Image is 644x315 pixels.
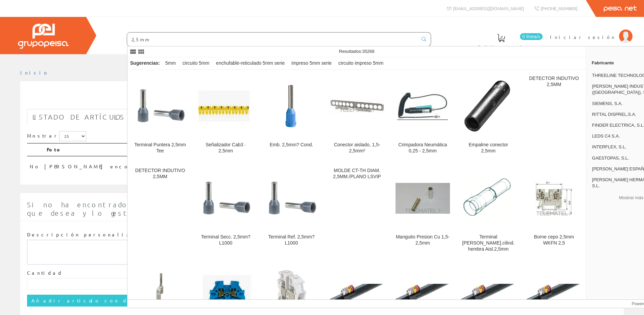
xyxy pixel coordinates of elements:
a: Terminal Puntera 2,5mm Tee Terminal Puntera 2,5mm Tee [127,70,193,162]
img: Señalizador Cab3 7 2,5mm legrand [461,284,516,310]
img: Terminal Secc. 2,5mm? L1000 [198,171,253,226]
input: Añadir artículo con descripción personalizada [27,295,247,306]
a: MOLDE CT-TH DIAM. 2,5MM./PLANO LSVIP [325,162,390,260]
img: Emb. 2,5mm? Cond. [264,79,318,133]
img: Señalizador Cab3 6 2,5mm legrand [527,284,581,310]
input: Buscar ... [127,33,418,46]
img: Manguito Presion Cu 1,5-2,5mm [396,183,450,214]
div: 5mm [163,57,178,69]
div: enchufable-reticulado 5mm serie [213,57,287,69]
img: Terminal Puntera 2,5mm Tee [133,79,187,133]
a: Inicio [20,69,49,76]
img: Señalizador Cab3 · 2,5mm [198,90,253,122]
a: Señalizador Cab3 · 2,5mm Señalizador Cab3 · 2,5mm [193,70,258,162]
span: 0 línea/s [520,33,543,40]
img: Crimpadora Neumática 0,25 - 2,5mm [397,92,448,120]
label: Descripción personalizada [27,231,147,238]
div: Terminal [PERSON_NAME].cilind.hembra Aisl.2,5mm [461,234,516,252]
div: DETECTOR INDUTIVO 2,5MM [527,76,581,88]
img: Grupo Peisa [18,24,69,49]
a: Listado de artículos [27,109,130,125]
a: DETECTOR INDUTIVO 2,5MM [127,162,193,260]
img: Conector aislado, 1,5-2,5mm² [330,99,384,112]
img: Terminal Ref. 2,5mm? L1000 [264,171,318,226]
div: Empalme conector 2,5mm [461,142,516,154]
span: Resultados: [339,49,375,54]
img: Señalizador Cab3 8 2,5mm legrand [396,284,450,310]
img: Señalizador Cab3 9 2,5mm legrand [330,284,384,310]
a: Crimpadora Neumática 0,25 - 2,5mm Crimpadora Neumática 0,25 - 2,5mm [390,70,455,162]
div: DETECTOR INDUTIVO 2,5MM [133,168,187,180]
span: [PHONE_NUMBER] [541,5,577,11]
a: Conector aislado, 1,5-2,5mm² Conector aislado, 1,5-2,5mm² [325,70,390,162]
span: 35268 [362,49,374,54]
div: Emb. 2,5mm? Cond. [264,142,318,148]
a: Empalme conector 2,5mm Empalme conector 2,5mm [456,70,521,162]
div: MOLDE CT-TH DIAM. 2,5MM./PLANO LSVIP [330,168,384,180]
a: Iniciar sesión [550,28,633,35]
span: Si no ha encontrado algún artículo en nuestro catálogo introduzca aquí la cantidad y la descripci... [27,201,616,217]
span: Iniciar sesión [550,34,616,40]
a: Manguito Presion Cu 1,5-2,5mm Manguito Presion Cu 1,5-2,5mm [390,162,455,260]
h1: 2,5mm²multifilar [27,92,617,106]
div: Terminal Ref. 2,5mm? L1000 [264,234,318,246]
img: Borne cepo 2,5mm WKFN 2,5 [527,180,581,216]
div: circuito 5mm [180,57,212,69]
a: Terminal Secc. 2,5mm? L1000 Terminal Secc. 2,5mm? L1000 [193,162,258,260]
div: circuito impreso 5mm [336,57,386,69]
select: Mostrar [59,131,86,141]
th: Foto [44,143,562,156]
div: Crimpadora Neumática 0,25 - 2,5mm [396,142,450,154]
div: Terminal Secc. 2,5mm? L1000 [198,234,253,246]
img: Terminal Bm Ench.cilind.hembra Aisl.2,5mm [461,171,516,226]
div: Sugerencias: [127,59,161,68]
div: Conector aislado, 1,5-2,5mm² [330,142,384,154]
span: [EMAIL_ADDRESS][DOMAIN_NAME] [453,5,524,11]
a: Emb. 2,5mm? Cond. Emb. 2,5mm? Cond. [259,70,324,162]
div: Señalizador Cab3 · 2,5mm [198,142,253,154]
a: Terminal Ref. 2,5mm? L1000 Terminal Ref. 2,5mm? L1000 [259,162,324,260]
div: Borne cepo 2,5mm WKFN 2,5 [527,234,581,246]
span: Pedido actual [478,43,524,50]
a: Terminal Bm Ench.cilind.hembra Aisl.2,5mm Terminal [PERSON_NAME].cilind.hembra Aisl.2,5mm [456,162,521,260]
div: Terminal Puntera 2,5mm Tee [133,142,187,154]
label: Mostrar [27,131,86,141]
div: impreso 5mm serie [289,57,334,69]
a: DETECTOR INDUTIVO 2,5MM [521,70,587,162]
div: Manguito Presion Cu 1,5-2,5mm [396,234,450,246]
label: Cantidad [27,270,63,276]
img: Empalme conector 2,5mm [461,79,516,133]
td: No [PERSON_NAME] encontrado artículos, pruebe con otra búsqueda [27,156,562,173]
a: Borne cepo 2,5mm WKFN 2,5 Borne cepo 2,5mm WKFN 2,5 [521,162,587,260]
